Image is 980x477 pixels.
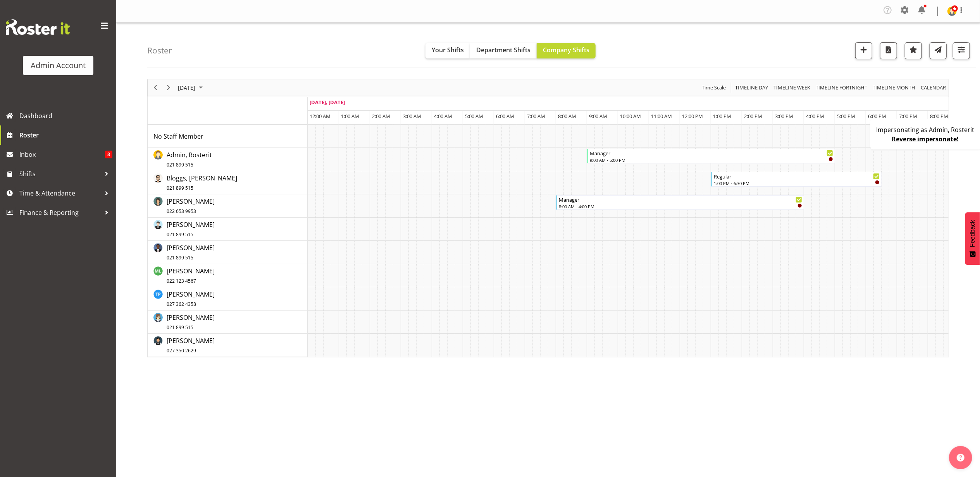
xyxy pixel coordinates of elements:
img: admin-rosteritf9cbda91fdf824d97c9d6345b1f660ea.png [947,7,957,16]
td: Little, Mike resource [148,264,308,287]
span: [PERSON_NAME] [167,267,215,285]
span: 6:00 AM [496,113,514,120]
div: 8:00 AM - 4:00 PM [559,203,802,209]
span: 021 899 515 [167,161,193,168]
span: Inbox [19,149,105,160]
img: help-xxl-2.png [957,454,964,462]
a: [PERSON_NAME]022 653 9953 [167,197,215,215]
td: Black, Ian resource [148,218,308,241]
span: 021 899 515 [167,231,193,238]
span: Your Shifts [432,46,464,54]
div: Doe, Jane"s event - Manager Begin From Sunday, August 31, 2025 at 8:00:00 AM GMT+12:00 Ends At Su... [556,195,804,210]
span: Company Shifts [543,46,589,54]
h4: Roster [147,46,172,55]
span: 6:00 PM [868,113,886,120]
div: Regular [714,172,880,180]
span: 2:00 PM [744,113,762,120]
div: Bloggs, Joe"s event - Regular Begin From Sunday, August 31, 2025 at 1:00:00 PM GMT+12:00 Ends At ... [711,172,882,187]
span: 10:00 AM [620,113,641,120]
span: Time Scale [701,83,727,93]
span: 12:00 AM [310,113,331,120]
button: Highlight an important date within the roster. [905,42,922,59]
span: 022 653 9953 [167,208,196,214]
td: Bloggs, Joe resource [148,171,308,194]
span: Finance & Reporting [19,207,101,218]
div: Admin Account [31,60,86,71]
span: Time & Attendance [19,187,101,199]
span: 8 [105,151,112,158]
td: No Staff Member resource [148,125,308,148]
button: Your Shifts [425,43,470,58]
button: Fortnight [815,83,869,93]
span: 5:00 AM [465,113,483,120]
span: [PERSON_NAME] [167,290,215,308]
td: Pham, Thang resource [148,287,308,311]
span: 7:00 AM [527,113,545,120]
span: Dashboard [19,110,112,122]
button: Send a list of all shifts for the selected filtered period to all rostered employees. [930,42,947,59]
td: Wu, Kevin resource [148,334,308,357]
span: 7:00 PM [899,113,917,120]
span: [PERSON_NAME] [167,220,215,238]
button: Filter Shifts [953,42,970,59]
span: 1:00 PM [713,113,731,120]
a: Reverse impersonate! [892,135,959,143]
span: 027 362 4358 [167,301,196,307]
span: [DATE] [177,83,196,93]
div: Timeline Day of August 31, 2025 [147,79,949,357]
td: Green, Fred resource [148,241,308,264]
button: Add a new shift [855,42,872,59]
span: 021 899 515 [167,185,193,191]
span: [DATE], [DATE] [310,99,345,106]
td: Admin, Rosterit resource [148,148,308,171]
span: 8:00 AM [558,113,576,120]
div: Next [162,79,175,96]
span: 12:00 PM [682,113,703,120]
button: Feedback - Show survey [965,212,980,265]
span: 8:00 PM [930,113,948,120]
span: [PERSON_NAME] [167,197,215,215]
a: [PERSON_NAME]027 350 2629 [167,336,215,355]
div: Previous [149,79,162,96]
span: 11:00 AM [651,113,672,120]
button: Department Shifts [470,43,537,58]
span: 2:00 AM [372,113,390,120]
div: 1:00 PM - 6:30 PM [714,180,880,186]
span: 9:00 AM [589,113,607,120]
span: 5:00 PM [837,113,855,120]
a: No Staff Member [153,132,203,141]
button: August 31, 2025 [177,83,206,93]
span: Timeline Day [734,83,769,93]
td: White, Sally resource [148,311,308,334]
span: Department Shifts [476,46,530,54]
a: Bloggs, [PERSON_NAME]021 899 515 [167,173,237,192]
span: 1:00 AM [341,113,359,120]
a: [PERSON_NAME]027 362 4358 [167,290,215,308]
span: Timeline Fortnight [815,83,868,93]
span: Timeline Week [773,83,811,93]
span: [PERSON_NAME] [167,244,215,261]
a: Admin, Rosterit021 899 515 [167,150,212,169]
button: Timeline Day [734,83,770,93]
button: Month [920,83,947,93]
span: Timeline Month [872,83,916,93]
div: 9:00 AM - 5:00 PM [590,157,833,163]
button: Timeline Week [772,83,812,93]
span: Feedback [969,220,976,247]
p: Impersonating as Admin, Rosterit [876,125,974,134]
span: 4:00 AM [434,113,452,120]
div: Admin, Rosterit"s event - Manager Begin From Sunday, August 31, 2025 at 9:00:00 AM GMT+12:00 Ends... [587,149,835,163]
span: [PERSON_NAME] [167,336,215,354]
span: Roster [19,129,112,141]
span: calendar [920,83,947,93]
span: 021 899 515 [167,324,193,331]
span: Shifts [19,168,101,180]
span: Admin, Rosterit [167,151,212,168]
img: Rosterit website logo [6,19,70,35]
span: Bloggs, [PERSON_NAME] [167,174,237,192]
a: [PERSON_NAME]022 123 4567 [167,266,215,285]
button: Timeline Month [871,83,917,93]
span: 027 350 2629 [167,347,196,354]
td: Doe, Jane resource [148,194,308,218]
span: 3:00 PM [775,113,793,120]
